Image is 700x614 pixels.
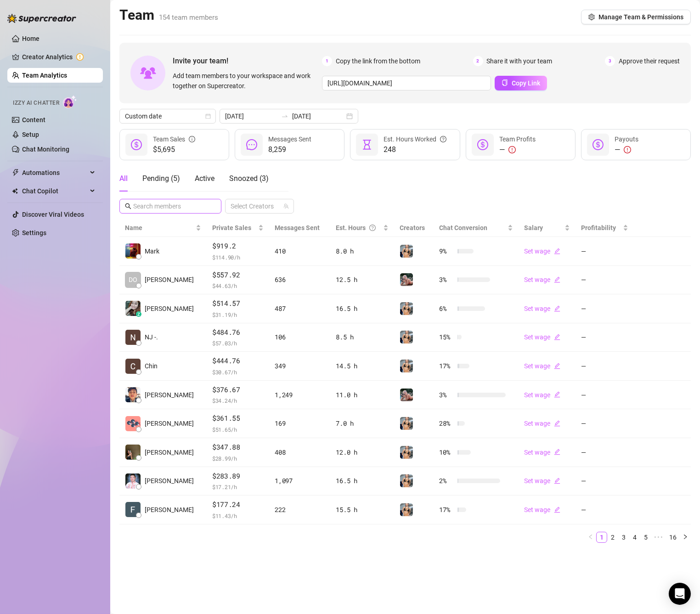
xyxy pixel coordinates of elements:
span: Name [125,223,194,233]
a: 5 [641,532,651,542]
img: Veronica [400,245,413,258]
th: Creators [394,219,434,237]
td: — [576,323,634,352]
li: Next Page [680,532,691,543]
img: Veronica [400,417,413,430]
span: edit [554,248,560,254]
a: Team Analytics [22,72,67,79]
span: NJ -. [145,332,158,342]
td: — [576,496,634,524]
td: — [576,467,634,496]
span: 6 % [439,304,454,314]
span: Automations [22,165,87,180]
a: Content [22,116,45,124]
span: 3 [605,56,615,66]
a: Chat Monitoring [22,146,69,153]
img: hirofumi lasota… [125,387,141,402]
div: 410 [275,246,325,256]
span: question-circle [440,134,446,144]
a: 3 [619,532,629,542]
span: 1 [322,56,332,66]
td: — [576,438,634,467]
img: logo-BBDzfeDw.svg [7,14,76,23]
span: $557.92 [212,270,264,281]
span: DO [129,275,137,285]
span: search [125,203,131,209]
span: $376.67 [212,384,264,395]
span: Copy Link [512,79,540,87]
span: 17 % [439,505,454,515]
span: 154 team members [159,13,218,22]
span: dollar-circle [131,139,142,150]
input: Start date [225,111,277,121]
a: Home [22,35,40,42]
span: [PERSON_NAME] [145,418,194,428]
span: $ 17.21 /h [212,482,264,491]
img: Ann Margarett R… [125,445,141,460]
a: Creator Analytics exclamation-circle [22,50,96,64]
a: 4 [630,532,640,542]
div: 1,249 [275,390,325,400]
span: [PERSON_NAME] [145,390,194,400]
li: 2 [607,532,618,543]
span: edit [554,478,560,484]
a: Set wageedit [524,362,560,370]
span: edit [554,449,560,455]
div: 487 [275,304,325,314]
span: $444.76 [212,355,264,366]
a: Set wageedit [524,420,560,427]
h2: Team [119,6,218,24]
img: AI Chatter [63,95,77,108]
div: 349 [275,361,325,371]
span: $347.88 [212,442,264,453]
span: $177.24 [212,499,264,510]
span: Messages Sent [268,135,311,143]
span: ••• [651,532,666,543]
span: Approve their request [619,56,680,66]
div: 222 [275,505,325,515]
span: Salary [524,224,543,231]
span: $919.2 [212,241,264,252]
span: to [281,113,288,120]
div: Team Sales [153,134,195,144]
div: 14.5 h [336,361,389,371]
span: Messages Sent [275,224,320,231]
span: $ 31.19 /h [212,310,264,319]
span: Mark [145,246,159,256]
img: Veronica [400,360,413,372]
span: Add team members to your workspace and work together on Supercreator. [173,71,318,91]
span: info-circle [189,134,195,144]
span: 2 [473,56,483,66]
li: 4 [629,532,640,543]
div: 12.5 h [336,275,389,285]
span: $ 51.65 /h [212,425,264,434]
td: — [576,352,634,381]
a: Discover Viral Videos [22,211,84,218]
div: — [499,144,536,155]
a: 2 [608,532,618,542]
span: message [246,139,257,150]
span: Custom date [125,109,210,123]
span: calendar [205,113,211,119]
button: Manage Team & Permissions [581,10,691,24]
span: $361.55 [212,413,264,424]
img: NJ - Manager [125,330,141,345]
td: — [576,409,634,438]
div: 11.0 h [336,390,389,400]
button: Copy Link [495,76,547,90]
a: 16 [666,532,679,542]
div: Open Intercom Messenger [669,583,691,605]
span: copy [502,79,508,86]
div: 15.5 h [336,505,389,515]
div: z [136,311,141,317]
td: — [576,266,634,295]
div: 12.0 h [336,447,389,457]
span: $283.89 [212,471,264,482]
span: swap-right [281,113,288,120]
span: $484.76 [212,327,264,338]
a: Set wageedit [524,276,560,283]
a: Set wageedit [524,391,560,399]
a: Set wageedit [524,248,560,255]
span: Chat Conversion [439,224,487,231]
img: Mark [125,243,141,259]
